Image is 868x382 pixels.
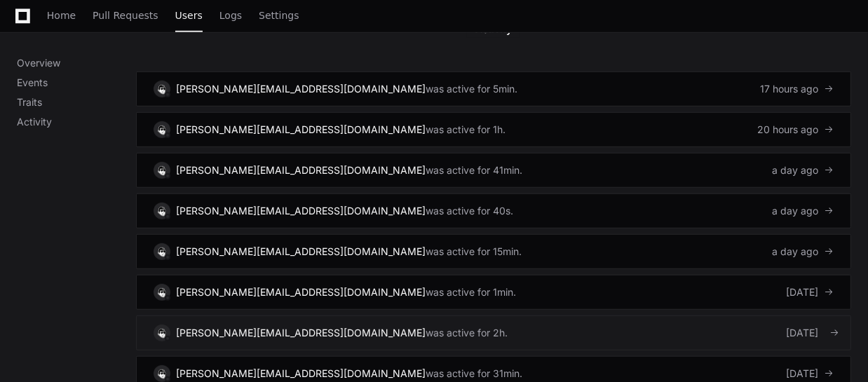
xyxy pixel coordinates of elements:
[426,123,506,137] div: was active for 1h.
[176,123,426,137] div: [PERSON_NAME][EMAIL_ADDRESS][DOMAIN_NAME]
[17,95,136,109] p: Traits
[136,234,851,269] a: [PERSON_NAME][EMAIL_ADDRESS][DOMAIN_NAME]was active for 15min.a day ago
[176,367,426,381] div: [PERSON_NAME][EMAIL_ADDRESS][DOMAIN_NAME]
[155,245,168,258] img: 6.svg
[426,326,508,340] div: was active for 2h.
[17,76,136,90] p: Events
[772,245,834,259] div: a day ago
[259,11,299,20] span: Settings
[426,245,522,259] div: was active for 15min.
[176,204,426,218] div: [PERSON_NAME][EMAIL_ADDRESS][DOMAIN_NAME]
[176,82,426,96] div: [PERSON_NAME][EMAIL_ADDRESS][DOMAIN_NAME]
[426,367,522,381] div: was active for 31min.
[426,285,516,299] div: was active for 1min.
[176,163,426,177] div: [PERSON_NAME][EMAIL_ADDRESS][DOMAIN_NAME]
[772,204,834,218] div: a day ago
[47,11,76,20] span: Home
[426,204,513,218] div: was active for 40s.
[136,71,851,107] a: [PERSON_NAME][EMAIL_ADDRESS][DOMAIN_NAME]was active for 5min.17 hours ago
[426,163,522,177] div: was active for 41min.
[786,326,834,340] div: [DATE]
[17,56,136,70] p: Overview
[155,326,168,339] img: 6.svg
[93,11,158,20] span: Pull Requests
[786,285,834,299] div: [DATE]
[426,82,517,96] div: was active for 5min.
[219,11,242,20] span: Logs
[136,315,851,350] a: [PERSON_NAME][EMAIL_ADDRESS][DOMAIN_NAME]was active for 2h.[DATE]
[155,367,168,380] img: 6.svg
[176,285,426,299] div: [PERSON_NAME][EMAIL_ADDRESS][DOMAIN_NAME]
[136,193,851,228] a: [PERSON_NAME][EMAIL_ADDRESS][DOMAIN_NAME]was active for 40s.a day ago
[786,367,834,381] div: [DATE]
[757,123,834,137] div: 20 hours ago
[136,112,851,147] a: [PERSON_NAME][EMAIL_ADDRESS][DOMAIN_NAME]was active for 1h.20 hours ago
[136,153,851,188] a: [PERSON_NAME][EMAIL_ADDRESS][DOMAIN_NAME]was active for 41min.a day ago
[772,163,834,177] div: a day ago
[176,245,426,259] div: [PERSON_NAME][EMAIL_ADDRESS][DOMAIN_NAME]
[17,115,136,129] p: Activity
[155,82,168,95] img: 6.svg
[136,275,851,310] a: [PERSON_NAME][EMAIL_ADDRESS][DOMAIN_NAME]was active for 1min.[DATE]
[155,204,168,217] img: 6.svg
[155,123,168,136] img: 6.svg
[176,326,426,340] div: [PERSON_NAME][EMAIL_ADDRESS][DOMAIN_NAME]
[155,163,168,177] img: 6.svg
[175,11,203,20] span: Users
[155,285,168,299] img: 6.svg
[760,82,834,96] div: 17 hours ago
